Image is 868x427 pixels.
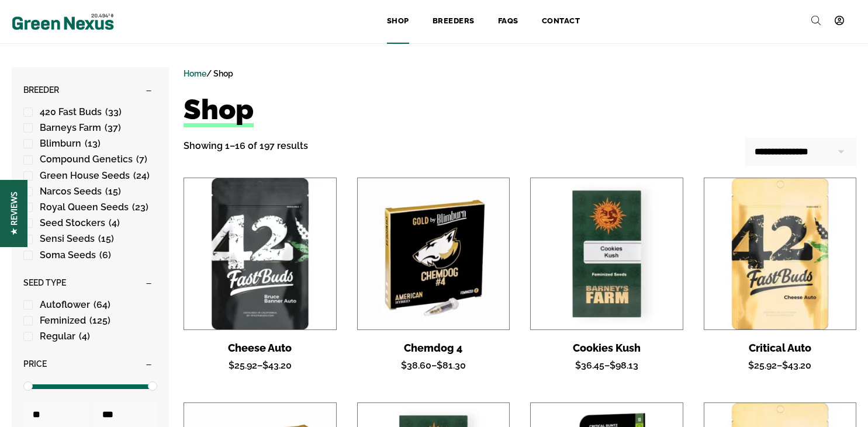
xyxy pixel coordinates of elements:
[184,342,337,355] a: Cheese Auto
[262,360,268,371] span: $
[98,249,111,261] span: (6)
[486,9,530,34] a: FAQs
[40,154,133,165] span: Compound Genetics
[782,360,788,371] span: $
[748,360,754,371] span: $
[40,299,90,310] span: Autoflower
[575,360,581,371] span: $
[610,360,615,371] span: $
[40,170,130,181] span: Green House Seeds
[108,217,120,228] span: (4)
[375,9,421,34] a: Shop
[40,186,102,197] span: Narcos Seeds
[40,315,86,326] span: Feminized
[78,331,90,342] span: (4)
[782,360,811,371] bdi: 43.20
[97,233,114,244] span: (15)
[437,360,466,371] bdi: 81.30
[135,154,147,165] span: (7)
[229,360,257,371] bdi: 25.92
[530,357,683,373] span: –
[184,69,206,78] a: Home
[184,93,856,127] h1: Shop
[357,357,510,373] span: –
[401,360,431,371] bdi: 38.60
[40,233,95,244] span: Sensi Seeds
[745,138,856,165] select: Shop order
[40,138,81,149] span: Blimburn
[88,315,110,326] span: (125)
[40,202,129,213] span: Royal Queen Seeds
[104,106,122,117] span: (33)
[704,357,857,373] span: –
[184,138,308,154] p: Showing 1–16 of 197 results
[84,138,101,149] span: (13)
[401,360,407,371] span: $
[40,249,96,261] span: Soma Seeds
[530,9,592,34] a: Contact
[610,360,638,371] bdi: 98.13
[184,67,856,81] nav: Breadcrumb
[421,9,486,34] a: Breeders
[437,360,442,371] span: $
[155,9,856,34] nav: Site Navigation
[184,357,337,373] span: –
[104,186,121,197] span: (15)
[92,299,110,310] span: (64)
[8,192,19,235] span: ★ Reviews
[357,342,510,355] a: Chemdog 4
[103,122,121,133] span: (37)
[748,360,777,371] bdi: 25.92
[575,360,604,371] bdi: 36.45
[40,217,105,228] span: Seed Stockers
[131,202,148,213] span: (23)
[40,106,102,117] span: 420 Fast Buds
[23,85,59,95] span: Breeder
[132,170,150,181] span: (24)
[262,360,292,371] bdi: 43.20
[12,11,114,33] img: Green Nexus
[229,360,234,371] span: $
[40,122,101,133] span: Barneys Farm
[23,278,66,287] span: Seed Type
[40,331,75,342] span: Regular
[23,359,47,369] span: Price
[704,342,857,355] a: Critical Auto
[530,342,683,355] a: Cookies Kush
